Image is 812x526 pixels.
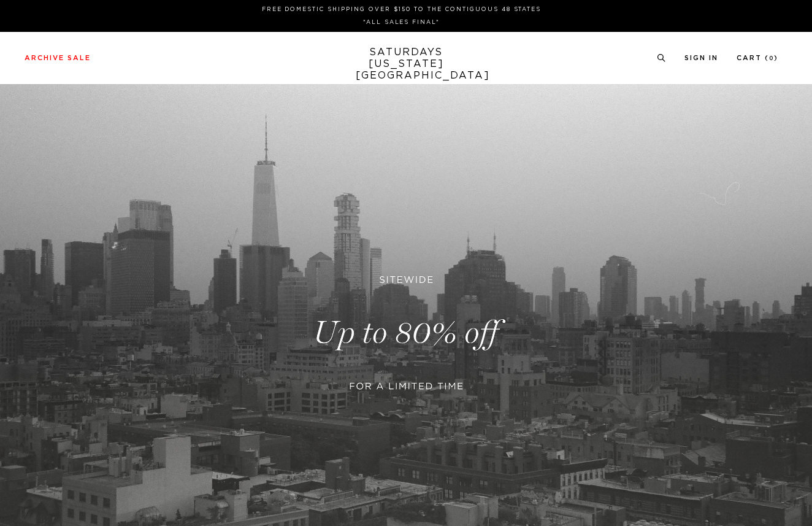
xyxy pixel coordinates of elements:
[29,5,773,14] p: FREE DOMESTIC SHIPPING OVER $150 TO THE CONTIGUOUS 48 STATES
[25,55,91,61] a: Archive Sale
[356,47,457,82] a: SATURDAYS[US_STATE][GEOGRAPHIC_DATA]
[769,56,774,61] small: 0
[29,18,773,27] p: *ALL SALES FINAL*
[737,55,778,61] a: Cart (0)
[684,55,718,61] a: Sign In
